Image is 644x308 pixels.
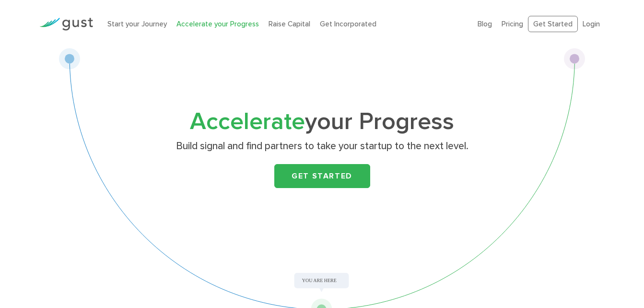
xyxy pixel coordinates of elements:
a: Get Incorporated [320,20,376,28]
a: Blog [478,20,492,28]
p: Build signal and find partners to take your startup to the next level. [136,140,508,153]
a: Accelerate your Progress [176,20,259,28]
a: Get Started [274,164,370,188]
a: Start your Journey [107,20,167,28]
span: Accelerate [190,107,305,136]
a: Pricing [502,20,523,28]
a: Raise Capital [269,20,310,28]
a: Login [583,20,600,28]
a: Get Started [528,16,578,33]
img: Gust Logo [39,18,93,31]
h1: your Progress [133,111,512,133]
